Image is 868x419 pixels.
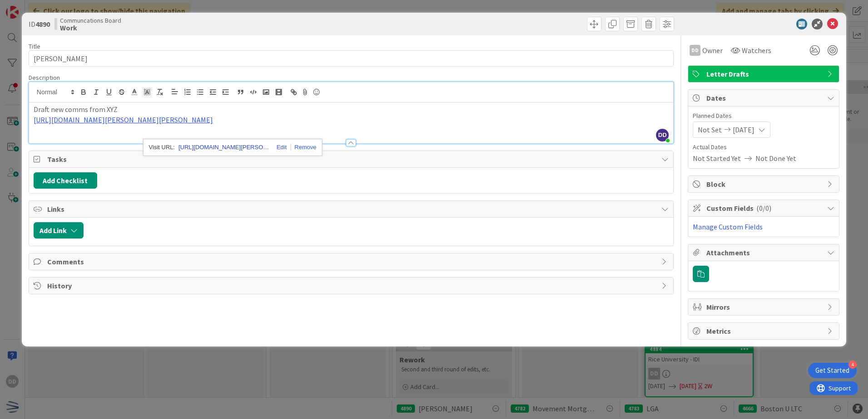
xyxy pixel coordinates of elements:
[19,1,41,12] span: Support
[815,366,849,375] div: Get Started
[29,50,674,67] input: type card name here...
[29,19,50,29] span: ID
[706,247,823,258] span: Attachments
[755,153,796,164] span: Not Done Yet
[35,19,50,29] b: 4890
[706,68,823,79] span: Letter Drafts
[693,142,834,152] span: Actual Dates
[702,45,723,56] span: Owner
[693,111,834,121] span: Planned Dates
[29,42,40,50] label: Title
[29,73,60,82] span: Description
[60,17,121,24] span: Communcations Board
[690,45,700,56] div: DD
[808,363,857,378] div: Open Get Started checklist, remaining modules: 4
[706,302,823,312] span: Mirrors
[47,154,657,165] span: Tasks
[706,179,823,190] span: Block
[34,104,669,115] p: Draft new comms from XYZ
[47,280,657,291] span: History
[733,124,755,135] span: [DATE]
[706,93,823,103] span: Dates
[34,115,213,124] a: [URL][DOMAIN_NAME][PERSON_NAME][PERSON_NAME]
[706,203,823,214] span: Custom Fields
[693,153,741,164] span: Not Started Yet
[47,256,657,267] span: Comments
[60,24,121,31] b: Work
[178,141,269,153] a: [URL][DOMAIN_NAME][PERSON_NAME][PERSON_NAME]
[848,361,857,369] div: 4
[698,124,722,135] span: Not Set
[47,204,657,214] span: Links
[756,204,771,213] span: ( 0/0 )
[693,222,763,231] a: Manage Custom Fields
[34,172,97,189] button: Add Checklist
[706,326,823,336] span: Metrics
[34,222,84,239] button: Add Link
[742,45,771,56] span: Watchers
[656,129,669,141] span: DD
